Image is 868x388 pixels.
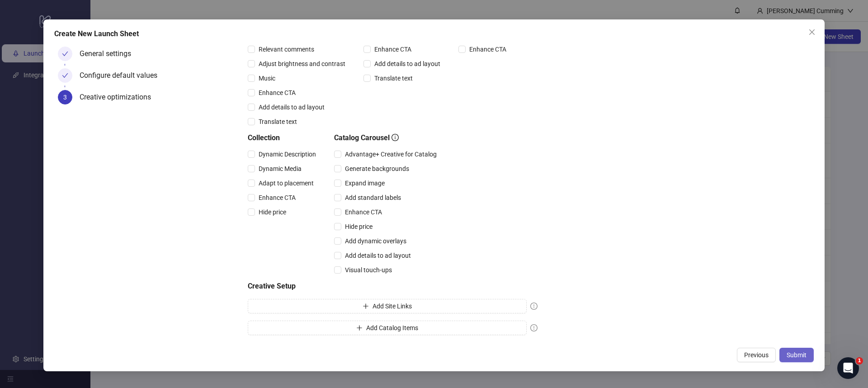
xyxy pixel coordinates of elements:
[363,303,369,309] span: plus
[255,193,299,203] span: Enhance CTA
[373,303,412,310] span: Add Site Links
[248,299,527,313] button: Add Site Links
[856,357,863,364] span: 1
[779,348,814,362] button: Submit
[248,321,527,335] button: Add Catalog Items
[255,117,301,127] span: Translate text
[341,193,405,203] span: Add standard labels
[837,357,859,379] iframe: Intercom live chat
[255,102,328,112] span: Add details to ad layout
[334,132,440,143] h5: Catalog Carousel
[80,68,165,83] div: Configure default values
[530,303,538,310] span: exclamation-circle
[255,149,320,159] span: Dynamic Description
[341,207,386,217] span: Enhance CTA
[341,265,396,275] span: Visual touch-ups
[341,236,410,246] span: Add dynamic overlays
[255,178,317,188] span: Adapt to placement
[371,59,444,69] span: Add details to ad layout
[371,73,416,83] span: Translate text
[255,88,299,98] span: Enhance CTA
[341,178,388,188] span: Expand image
[744,351,769,359] span: Previous
[805,25,819,39] button: Close
[530,324,538,331] span: exclamation-circle
[80,90,158,104] div: Creative optimizations
[341,149,440,159] span: Advantage+ Creative for Catalog
[255,73,279,83] span: Music
[341,164,413,174] span: Generate backgrounds
[62,51,68,57] span: check
[63,94,67,101] span: 3
[392,134,399,141] span: info-circle
[366,324,418,331] span: Add Catalog Items
[62,72,68,79] span: check
[255,44,318,54] span: Relevant comments
[248,132,320,143] h5: Collection
[737,348,776,362] button: Previous
[255,207,290,217] span: Hide price
[255,164,305,174] span: Dynamic Media
[255,59,349,69] span: Adjust brightness and contrast
[341,222,376,232] span: Hide price
[466,44,510,54] span: Enhance CTA
[80,47,138,61] div: General settings
[341,251,415,260] span: Add details to ad layout
[787,351,807,359] span: Submit
[371,44,415,54] span: Enhance CTA
[356,325,363,331] span: plus
[808,28,816,36] span: close
[54,28,814,39] div: Create New Launch Sheet
[248,281,538,292] h5: Creative Setup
